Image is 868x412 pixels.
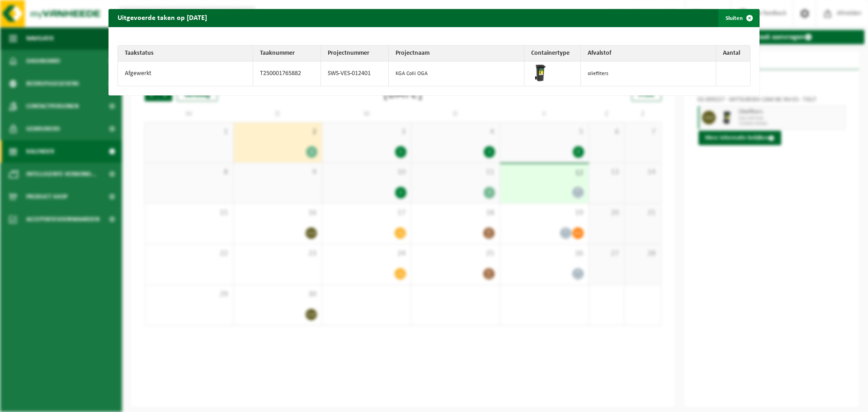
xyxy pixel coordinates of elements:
img: WB-0240-HPE-BK-01 [531,64,549,82]
th: Projectnaam [389,46,524,62]
button: Sluiten [718,9,759,27]
h2: Uitgevoerde taken op [DATE] [108,9,216,26]
th: Taaknummer [253,46,321,62]
th: Taakstatus [118,46,253,62]
td: Afgewerkt [118,62,253,86]
th: Containertype [524,46,581,62]
th: Projectnummer [321,46,389,62]
td: SWS-VES-012401 [321,62,389,86]
td: KGA Colli OGA [389,62,524,86]
td: T250001765882 [253,62,321,86]
td: oliefilters [581,62,716,86]
th: Afvalstof [581,46,716,62]
th: Aantal [716,46,750,62]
